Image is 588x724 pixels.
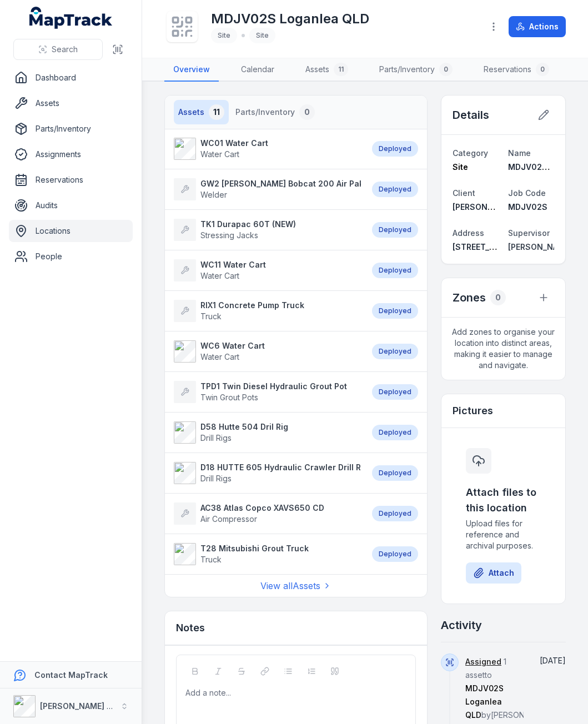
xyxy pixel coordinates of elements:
[232,58,283,82] a: Calendar
[296,58,357,82] a: Assets11
[200,178,390,189] strong: GW2 [PERSON_NAME] Bobcat 200 Air Pak Diesel
[465,657,553,720] span: 1 asset to by [PERSON_NAME]
[176,620,205,636] h3: Notes
[439,63,453,76] div: 0
[466,562,521,584] button: Attach
[453,202,517,212] span: [PERSON_NAME]
[441,617,482,633] h2: Activity
[372,506,418,521] div: Deployed
[249,28,275,43] div: Site
[211,10,369,28] h1: MDJV02S Loganlea QLD
[200,421,288,433] strong: D58 Hutte 504 Dril Rig
[370,58,461,82] a: Parts/Inventory0
[174,502,361,525] a: AC38 Atlas Copco XAVS650 CDAir Compressor
[174,381,361,403] a: TPD1 Twin Diesel Hydraulic Grout PotTwin Grout Pots
[200,138,268,149] strong: WC01 Water Cart
[200,474,232,483] span: Drill Rigs
[200,149,239,159] span: Water Cart
[9,245,133,268] a: People
[200,514,257,524] span: Air Compressor
[453,162,468,172] span: Site
[164,58,219,82] a: Overview
[372,465,418,481] div: Deployed
[174,340,361,363] a: WC6 Water CartWater Cart
[372,303,418,319] div: Deployed
[453,290,486,305] h2: Zones
[200,381,347,392] strong: TPD1 Twin Diesel Hydraulic Grout Pot
[508,188,546,198] span: Job Code
[453,228,484,238] span: Address
[475,58,558,82] a: Reservations0
[200,555,222,564] span: Truck
[9,67,133,89] a: Dashboard
[200,300,304,311] strong: RIX1 Concrete Pump Truck
[9,194,133,217] a: Audits
[540,656,566,665] time: 9/16/2025, 1:31:27 PM
[200,190,227,199] span: Welder
[372,222,418,238] div: Deployed
[490,290,506,305] div: 0
[218,31,230,39] span: Site
[200,543,309,554] strong: T28 Mitsubishi Grout Truck
[174,100,229,124] button: Assets11
[200,340,265,351] strong: WC6 Water Cart
[200,433,232,443] span: Drill Rigs
[174,462,361,484] a: D18 HUTTE 605 Hydraulic Crawler Drill RigDrill Rigs
[465,656,501,667] a: Assigned
[9,220,133,242] a: Locations
[34,670,108,680] strong: Contact MapTrack
[465,683,504,720] span: MDJV02S Loganlea QLD
[209,104,224,120] div: 11
[372,546,418,562] div: Deployed
[372,141,418,157] div: Deployed
[508,202,547,212] span: MDJV02S
[260,579,331,592] a: View allAssets
[174,178,361,200] a: GW2 [PERSON_NAME] Bobcat 200 Air Pak DieselWelder
[509,16,566,37] button: Actions
[372,425,418,440] div: Deployed
[508,228,550,238] span: Supervisor
[200,502,324,514] strong: AC38 Atlas Copco XAVS650 CD
[200,393,258,402] span: Twin Grout Pots
[200,352,239,361] span: Water Cart
[9,169,133,191] a: Reservations
[40,701,131,711] strong: [PERSON_NAME] Group
[9,118,133,140] a: Parts/Inventory
[372,182,418,197] div: Deployed
[372,263,418,278] div: Deployed
[174,300,361,322] a: RIX1 Concrete Pump TruckTruck
[536,63,549,76] div: 0
[9,92,133,114] a: Assets
[540,656,566,665] span: [DATE]
[200,271,239,280] span: Water Cart
[508,148,531,158] span: Name
[174,219,361,241] a: TK1 Durapac 60T (NEW)Stressing Jacks
[372,384,418,400] div: Deployed
[231,100,319,124] button: Parts/Inventory0
[453,107,489,123] h2: Details
[453,188,475,198] span: Client
[13,39,103,60] button: Search
[200,259,266,270] strong: WC11 Water Cart
[200,219,296,230] strong: TK1 Durapac 60T (NEW)
[29,7,113,29] a: MapTrack
[453,242,529,252] span: [STREET_ADDRESS]
[372,344,418,359] div: Deployed
[299,104,315,120] div: 0
[453,403,493,419] h3: Pictures
[441,318,565,380] span: Add zones to organise your location into distinct areas, making it easier to manage and navigate.
[174,259,361,281] a: WC11 Water CartWater Cart
[466,518,541,551] span: Upload files for reference and archival purposes.
[200,462,368,473] strong: D18 HUTTE 605 Hydraulic Crawler Drill Rig
[453,148,488,158] span: Category
[200,311,222,321] span: Truck
[466,485,541,516] h3: Attach files to this location
[508,242,555,253] a: [PERSON_NAME]
[174,543,361,565] a: T28 Mitsubishi Grout TruckTruck
[52,44,78,55] span: Search
[9,143,133,165] a: Assignments
[174,138,361,160] a: WC01 Water CartWater Cart
[334,63,348,76] div: 11
[200,230,258,240] span: Stressing Jacks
